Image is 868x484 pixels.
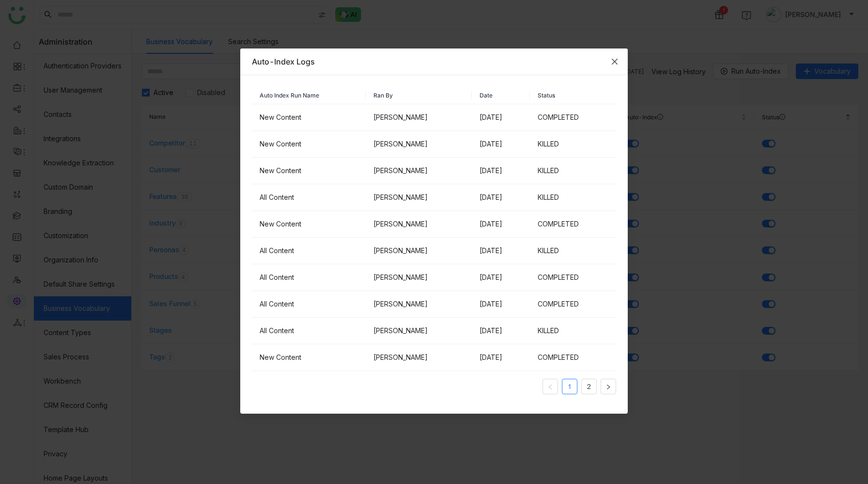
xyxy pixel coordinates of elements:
[472,211,530,238] td: [DATE]
[530,318,616,344] td: KILLED
[530,238,616,264] td: KILLED
[472,104,530,131] td: [DATE]
[472,158,530,184] td: [DATE]
[530,211,616,238] td: COMPLETED
[472,131,530,158] td: [DATE]
[252,87,366,104] th: Auto Index Run Name
[252,238,366,264] td: All Content
[366,291,472,318] td: [PERSON_NAME]
[530,184,616,211] td: KILLED
[252,131,366,158] td: New Content
[366,264,472,291] td: [PERSON_NAME]
[582,379,596,394] a: 2
[366,318,472,344] td: [PERSON_NAME]
[530,131,616,158] td: KILLED
[530,344,616,371] td: COMPLETED
[602,48,628,75] button: Close
[366,131,472,158] td: [PERSON_NAME]
[530,291,616,318] td: COMPLETED
[530,104,616,131] td: COMPLETED
[366,211,472,238] td: [PERSON_NAME]
[252,264,366,291] td: All Content
[530,264,616,291] td: COMPLETED
[472,344,530,371] td: [DATE]
[530,158,616,184] td: KILLED
[472,291,530,318] td: [DATE]
[252,344,366,371] td: New Content
[562,379,577,394] li: 1
[252,291,366,318] td: All Content
[530,87,616,104] th: Status
[472,87,530,104] th: Date
[472,264,530,291] td: [DATE]
[601,379,616,394] button: Next Page
[542,379,558,394] button: Previous Page
[366,158,472,184] td: [PERSON_NAME]
[252,104,366,131] td: New Content
[472,184,530,211] td: [DATE]
[252,318,366,344] td: All Content
[472,318,530,344] td: [DATE]
[366,344,472,371] td: [PERSON_NAME]
[366,104,472,131] td: [PERSON_NAME]
[252,56,616,67] div: Auto-Index Logs
[252,158,366,184] td: New Content
[581,379,597,394] li: 2
[472,238,530,264] td: [DATE]
[252,211,366,238] td: New Content
[366,238,472,264] td: [PERSON_NAME]
[252,184,366,211] td: All Content
[366,87,472,104] th: Ran By
[562,379,577,394] a: 1
[366,184,472,211] td: [PERSON_NAME]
